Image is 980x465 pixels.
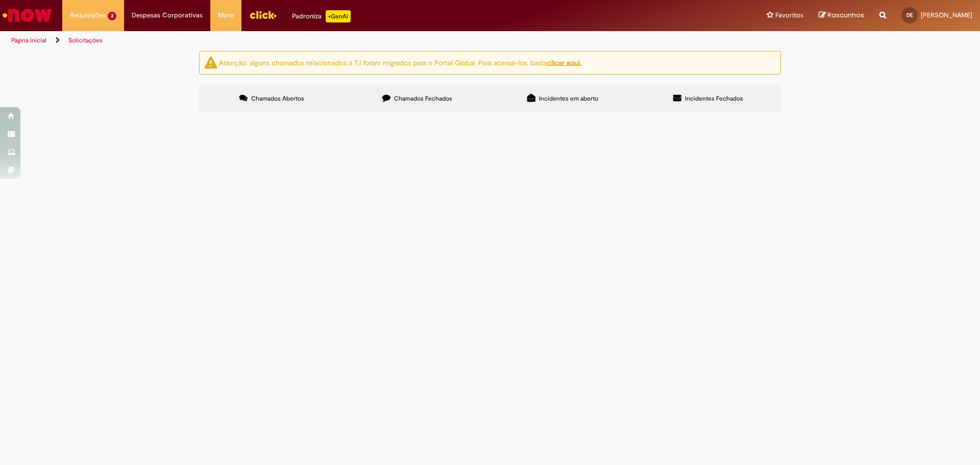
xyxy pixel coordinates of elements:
span: 3 [108,12,116,20]
a: clicar aqui. [547,58,581,67]
a: Rascunhos [819,11,864,20]
span: Requisições [70,10,106,20]
span: More [218,10,234,20]
span: Despesas Corporativas [132,10,203,20]
span: Chamados Abertos [251,94,304,103]
div: Padroniza [292,10,351,22]
ng-bind-html: Atenção: alguns chamados relacionados a T.I foram migrados para o Portal Global. Para acessá-los,... [219,58,581,67]
span: Incidentes em aberto [539,94,598,103]
p: +GenAi [326,10,351,22]
span: Favoritos [775,10,803,20]
a: Página inicial [11,36,46,44]
img: click_logo_yellow_360x200.png [249,7,277,22]
a: Solicitações [68,36,103,44]
ul: Trilhas de página [8,31,646,50]
span: Chamados Fechados [394,94,452,103]
span: Rascunhos [827,10,864,20]
span: Incidentes Fechados [685,94,743,103]
span: [PERSON_NAME] [921,11,972,19]
img: ServiceNow [1,5,54,26]
span: DE [906,12,913,18]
